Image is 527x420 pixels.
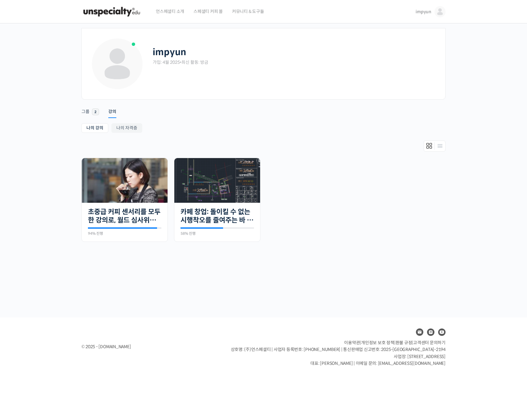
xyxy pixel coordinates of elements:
[181,208,254,225] a: 카페 창업: 돌이킬 수 없는 시행착오를 줄여주는 바 설계 노하우
[181,232,254,235] div: 58% 진행
[180,59,181,65] span: •
[153,59,436,65] div: 가입: 4월 2025 최신 활동: 방금
[111,123,142,133] a: 나의 자격증
[396,340,412,345] a: 환불 규정
[424,141,446,152] div: Members directory secondary navigation
[108,101,116,116] a: 강의
[81,343,215,351] div: © 2025 - [DOMAIN_NAME]
[81,123,446,134] nav: Sub Menu
[108,109,116,118] div: 강의
[153,47,186,58] h2: impyun
[416,9,431,14] span: impyun
[413,340,446,345] span: 고객센터 문의하기
[81,101,99,117] a: 그룹 2
[361,340,394,345] a: 개인정보 보호 정책
[81,109,89,118] div: 그룹
[88,208,161,225] a: 초중급 커피 센서리를 모두 한 강의로, 월드 심사위원의 센서리 클래스
[81,123,108,133] a: 나의 강의
[344,340,360,345] a: 이용약관
[88,232,161,235] div: 94% 진행
[231,339,446,367] p: | | | 상호명: (주)언스페셜티 | 사업자 등록번호: [PHONE_NUMBER] | 통신판매업 신고번호: 2025-[GEOGRAPHIC_DATA]-2194 사업장: [ST...
[92,108,99,115] span: 2
[91,38,143,90] img: Profile photo of impyun1745311155
[81,101,446,116] nav: Primary menu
